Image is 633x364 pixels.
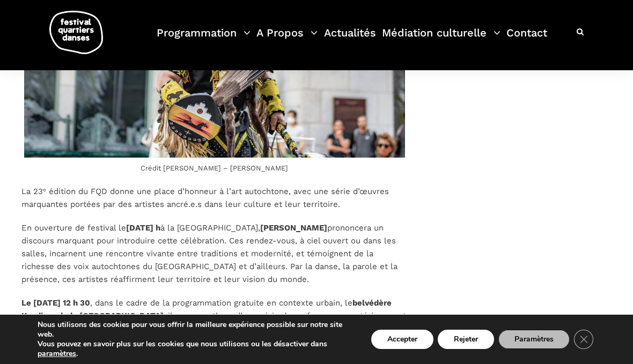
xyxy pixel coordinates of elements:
[260,223,327,233] strong: [PERSON_NAME]
[38,339,350,359] p: Vous pouvez en savoir plus sur les cookies que nous utilisons ou les désactiver dans .
[38,349,76,359] button: paramètres
[21,221,408,286] p: En ouverture de festival le à la [GEOGRAPHIC_DATA], prononcera un discours marquant pour introdui...
[21,162,408,174] figcaption: Crédit [PERSON_NAME] – [PERSON_NAME]
[324,24,376,55] a: Actualités
[371,330,433,349] button: Accepter
[498,330,570,349] button: Paramètres
[21,296,408,348] p: , dans le cadre de la programmation gratuite en contexte urbain, le vibrera au rythme d’une série...
[49,11,103,54] img: logo-fqd-med
[506,24,547,55] a: Contact
[157,24,251,55] a: Programmation
[574,330,593,349] button: Close GDPR Cookie Banner
[256,24,318,55] a: A Propos
[382,24,500,55] a: Médiation culturelle
[38,320,350,339] p: Nous utilisons des cookies pour vous offrir la meilleure expérience possible sur notre site web.
[21,185,408,211] p: La 23ᵉ édition du FQD donne une place d’honneur à l’art autochtone, avec une série d’œuvres marqu...
[21,298,90,308] strong: Le [DATE] 12 h 30
[438,330,494,349] button: Rejeter
[126,223,160,233] strong: [DATE] h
